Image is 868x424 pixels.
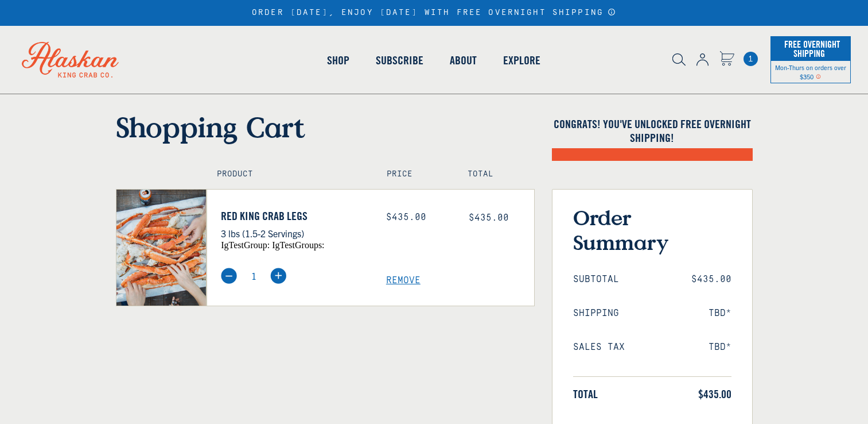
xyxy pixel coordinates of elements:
[272,240,324,250] span: igTestGroups:
[363,28,437,93] a: Subscribe
[573,274,619,285] span: Subtotal
[386,275,534,286] a: Remove
[781,36,840,62] span: Free Overnight Shipping
[386,212,451,223] div: $435.00
[116,110,535,144] h1: Shopping Cart
[691,274,731,285] span: $435.00
[775,63,846,80] span: Mon-Thurs on orders over $350
[744,52,758,66] span: 1
[221,240,270,250] span: igTestGroup:
[387,169,443,179] h4: Price
[314,28,363,93] a: Shop
[816,72,821,80] span: Shipping Notice Icon
[270,268,286,284] img: plus
[221,226,369,241] p: 3 lbs (1.5-2 Servings)
[608,8,616,16] a: Announcement Bar Modal
[469,213,509,223] span: $435.00
[573,342,625,353] span: Sales Tax
[252,8,616,18] div: ORDER [DATE], ENJOY [DATE] WITH FREE OVERNIGHT SHIPPING
[573,387,598,401] span: Total
[672,53,686,66] img: search
[221,268,237,284] img: minus
[468,169,524,179] h4: Total
[698,387,731,401] span: $435.00
[437,28,490,93] a: About
[719,51,734,68] a: Cart
[552,117,753,145] h4: Congrats! You've unlocked FREE OVERNIGHT SHIPPING!
[116,190,207,306] img: Red King Crab Legs - 3 lbs (1.5-2 Servings)
[490,28,554,93] a: Explore
[573,308,619,319] span: Shipping
[6,26,135,94] img: Alaskan King Crab Co. logo
[217,169,362,179] h4: Product
[573,205,731,255] h3: Order Summary
[221,209,369,223] a: Red King Crab Legs
[696,53,709,66] img: account
[744,52,758,66] a: Cart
